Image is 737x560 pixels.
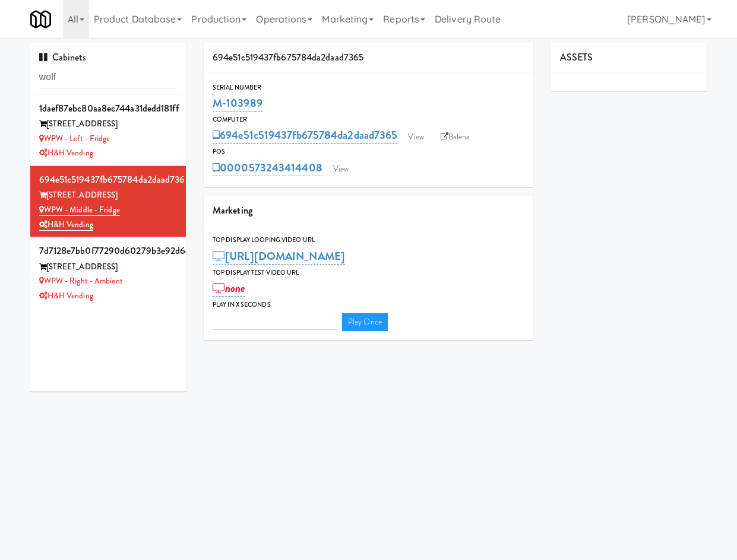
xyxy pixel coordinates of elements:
div: Play in X seconds [213,299,524,311]
div: POS [213,146,524,158]
a: View [402,128,429,146]
a: WPW - Left - Fridge [39,133,110,144]
span: Marketing [213,203,252,217]
div: 1daef87ebc80aa8ec744a31dedd181ff [39,100,178,117]
span: Cabinets [39,50,87,64]
input: Search cabinets [39,66,178,88]
a: WPW - Middle - Fridge [39,204,120,216]
div: Top Display Test Video Url [213,267,524,279]
li: 7d7128e7bb0f77290d60279b3e92d6dd[STREET_ADDRESS] WPW - Right - AmbientH&H Vending [30,237,186,308]
div: [STREET_ADDRESS] [39,117,178,132]
div: [STREET_ADDRESS] [39,260,178,275]
a: WPW - Right - Ambient [39,275,123,287]
a: H&H Vending [39,290,93,301]
img: Micromart [30,9,51,30]
div: Top Display Looping Video Url [213,234,524,246]
a: [URL][DOMAIN_NAME] [213,248,345,265]
div: Computer [213,114,524,126]
div: 694e51c519437fb675784da2daad7365 [204,43,533,73]
a: M-103989 [213,95,262,112]
div: Serial Number [213,82,524,94]
a: H&H Vending [39,147,93,158]
div: 694e51c519437fb675784da2daad7365 [39,171,178,189]
li: 694e51c519437fb675784da2daad7365[STREET_ADDRESS] WPW - Middle - FridgeH&H Vending [30,166,186,237]
a: none [213,280,245,297]
a: H&H Vending [39,219,93,231]
a: View [327,160,355,178]
a: Balena [435,128,476,146]
a: 694e51c519437fb675784da2daad7365 [213,127,397,144]
a: 0000573243414408 [213,160,322,176]
div: [STREET_ADDRESS] [39,188,178,203]
li: 1daef87ebc80aa8ec744a31dedd181ff[STREET_ADDRESS] WPW - Left - FridgeH&H Vending [30,95,186,166]
span: ASSETS [560,50,593,64]
div: 7d7128e7bb0f77290d60279b3e92d6dd [39,242,178,260]
a: Play Once [342,313,388,331]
